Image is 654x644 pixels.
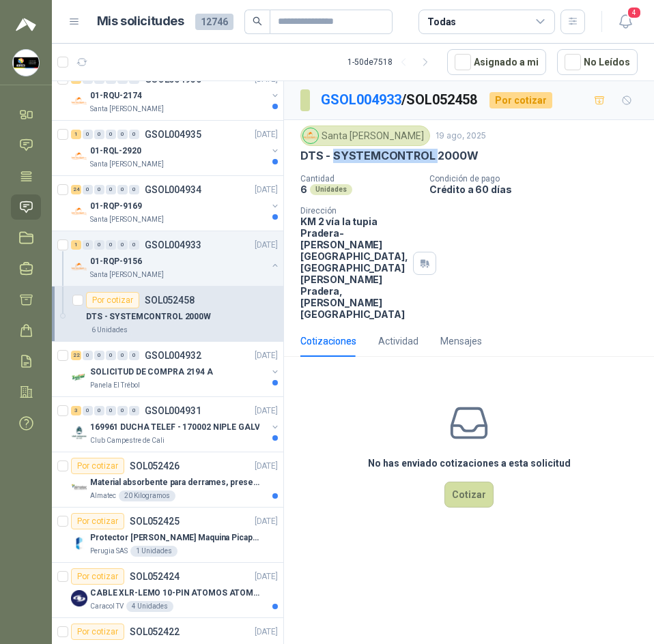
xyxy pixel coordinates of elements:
div: 1 [71,240,81,250]
div: 0 [94,185,104,194]
div: 0 [117,130,128,139]
span: 4 [627,6,642,19]
div: Cotizaciones [300,334,356,349]
div: Por cotizar [86,292,139,308]
p: SOL052425 [130,516,180,526]
p: KM 2 vía la tupia Pradera-[PERSON_NAME][GEOGRAPHIC_DATA], [GEOGRAPHIC_DATA][PERSON_NAME] Pradera ... [300,216,408,320]
a: 3 0 0 0 0 0 GSOL004931[DATE] Company Logo169961 DUCHA TELEF - 170002 NIPLE GALVClub Campestre de ... [71,402,281,446]
p: Almatec [90,491,116,501]
p: Perugia SAS [90,546,128,557]
p: [DATE] [255,515,278,528]
button: Asignado a mi [447,49,546,75]
a: Por cotizarSOL052458DTS - SYSTEMCONTROL 2000W6 Unidades [52,287,283,342]
img: Logo peakr [16,16,36,33]
p: Santa [PERSON_NAME] [90,159,164,170]
div: Todas [427,14,456,29]
div: Por cotizar [489,92,552,108]
p: [DATE] [255,128,278,141]
p: Condición de pago [429,174,649,184]
p: Dirección [300,206,408,216]
div: 0 [83,130,93,139]
img: Company Logo [71,93,87,109]
div: Por cotizar [71,624,124,640]
div: 0 [94,351,104,360]
img: Company Logo [71,535,87,551]
p: [DATE] [255,349,278,362]
a: GSOL004933 [321,91,401,108]
p: CABLE XLR-LEMO 10-PIN ATOMOS ATOMCAB016 [90,587,260,600]
p: [DATE] [255,405,278,418]
p: / SOL052458 [321,89,479,111]
p: [DATE] [255,184,278,196]
div: 0 [94,240,104,250]
a: 22 0 0 0 0 0 GSOL004932[DATE] Company LogoSOLICITUD DE COMPRA 2194 APanela El Trébol [71,347,281,391]
div: 0 [83,185,93,194]
p: Protector [PERSON_NAME] Maquina Picapasto: [PERSON_NAME]. P9MR. Serie: 2973 [90,531,260,544]
div: Actividad [378,334,418,349]
img: Company Logo [71,203,87,220]
div: 0 [83,351,93,360]
p: GSOL004936 [145,74,201,84]
p: 01-RQP-9156 [90,255,142,268]
span: 12746 [195,14,233,30]
a: Por cotizarSOL052425[DATE] Company LogoProtector [PERSON_NAME] Maquina Picapasto: [PERSON_NAME]. ... [52,508,283,563]
p: Santa [PERSON_NAME] [90,214,164,225]
div: Por cotizar [71,458,124,474]
div: Santa [PERSON_NAME] [300,126,430,146]
p: [DATE] [255,239,278,252]
div: 0 [94,130,104,139]
p: Panela El Trébol [90,380,140,391]
p: Crédito a 60 días [429,184,649,195]
div: 0 [129,240,139,250]
img: Company Logo [71,480,87,496]
img: Company Logo [71,148,87,164]
div: 0 [83,240,93,250]
p: DTS - SYSTEMCONTROL 2000W [300,149,479,163]
p: 01-RQL-2920 [90,145,141,158]
p: Cantidad [300,174,418,184]
a: Por cotizarSOL052424[DATE] Company LogoCABLE XLR-LEMO 10-PIN ATOMOS ATOMCAB016Caracol TV4 Unidades [52,563,283,618]
div: Por cotizar [71,513,124,529]
img: Company Logo [303,128,318,143]
img: Company Logo [13,50,39,76]
img: Company Logo [71,424,87,441]
p: SOL052458 [145,295,195,305]
div: 24 [71,185,81,194]
p: 6 [300,184,307,195]
div: 0 [117,185,128,194]
div: 6 Unidades [86,325,133,336]
div: 1 [71,130,81,139]
div: Mensajes [440,334,482,349]
p: Club Campestre de Cali [90,435,165,446]
div: 0 [129,406,139,415]
p: 19 ago, 2025 [436,130,486,143]
div: 0 [129,130,139,139]
button: 4 [613,10,638,34]
img: Company Logo [71,259,87,275]
div: 1 - 50 de 7518 [347,51,436,73]
div: 1 Unidades [130,546,177,557]
p: GSOL004935 [145,130,201,139]
a: 1 0 0 0 0 0 GSOL004933[DATE] Company Logo01-RQP-9156Santa [PERSON_NAME] [71,237,281,280]
div: 0 [129,185,139,194]
img: Company Logo [71,369,87,385]
p: SOL052424 [130,572,180,581]
p: Material absorbente para derrames, presentación de 20 kg (1 bulto) [90,476,260,489]
div: 0 [106,240,116,250]
div: Por cotizar [71,568,124,585]
div: 20 Kilogramos [119,491,175,501]
p: 01-RQU-2174 [90,89,142,102]
p: 01-RQP-9169 [90,200,142,213]
p: GSOL004934 [145,185,201,194]
img: Company Logo [71,590,87,606]
h1: Mis solicitudes [97,12,184,31]
div: 0 [117,240,128,250]
p: [DATE] [255,626,278,639]
p: [DATE] [255,460,278,473]
a: 1 0 0 0 0 0 GSOL004935[DATE] Company Logo01-RQL-2920Santa [PERSON_NAME] [71,126,281,170]
button: No Leídos [557,49,638,75]
p: DTS - SYSTEMCONTROL 2000W [86,310,211,323]
span: search [253,16,262,26]
div: 0 [129,351,139,360]
p: GSOL004932 [145,351,201,360]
